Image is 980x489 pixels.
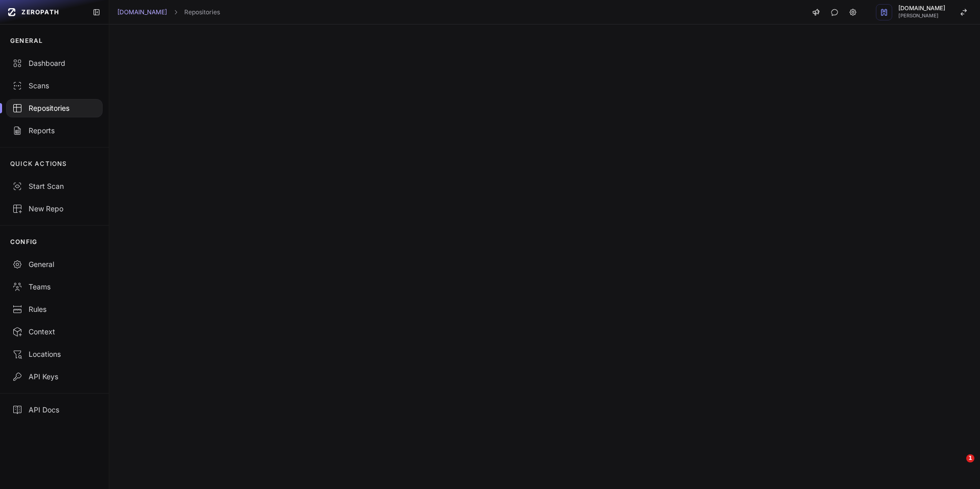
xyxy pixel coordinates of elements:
[117,8,220,16] nav: breadcrumb
[172,9,179,16] svg: chevron right,
[184,8,220,16] a: Repositories
[4,4,84,20] a: ZEROPATH
[21,8,59,16] span: ZEROPATH
[12,304,96,314] div: Rules
[12,349,96,359] div: Locations
[12,126,96,136] div: Reports
[12,259,96,270] div: General
[12,327,96,337] div: Context
[945,454,970,479] iframe: Intercom live chat
[10,238,37,246] p: CONFIG
[898,6,945,11] span: [DOMAIN_NAME]
[898,13,945,18] span: [PERSON_NAME]
[966,454,974,462] span: 1
[12,181,96,191] div: Start Scan
[12,58,96,68] div: Dashboard
[10,160,67,168] p: QUICK ACTIONS
[12,405,96,415] div: API Docs
[10,37,43,45] p: GENERAL
[12,81,96,91] div: Scans
[12,204,96,214] div: New Repo
[12,372,96,382] div: API Keys
[12,103,96,113] div: Repositories
[117,8,167,16] a: [DOMAIN_NAME]
[12,282,96,292] div: Teams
